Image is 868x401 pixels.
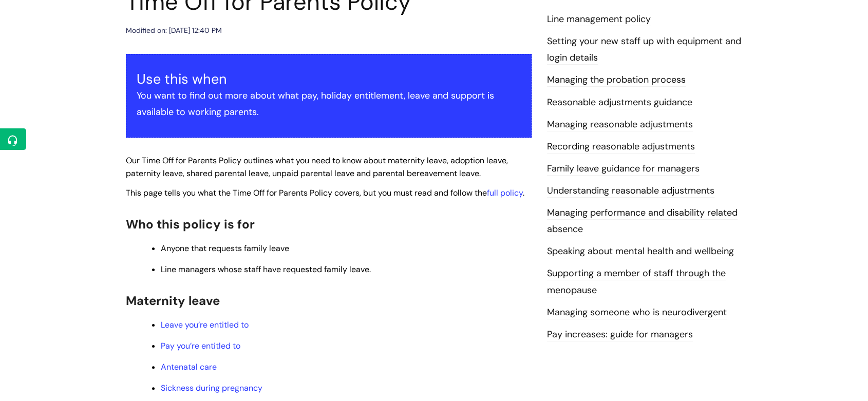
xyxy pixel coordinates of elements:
[137,87,521,121] p: You want to find out more about what pay, holiday entitlement, leave and support is available to ...
[126,293,220,309] span: Maternity leave
[487,187,523,198] a: full policy
[547,328,693,341] a: Pay increases: guide for managers
[161,383,262,393] a: Sickness during pregnancy
[547,118,693,131] a: Managing reasonable adjustments
[547,162,700,176] a: Family leave guidance for managers
[547,206,738,236] a: Managing performance and disability related absence
[126,187,524,198] span: This page tells you what the Time Off for Parents Policy covers, but you must read and follow the .
[161,243,289,254] span: Anyone that requests family leave
[547,267,726,297] a: Supporting a member of staff through the menopause
[126,24,222,37] div: Modified on: [DATE] 12:40 PM
[547,245,734,258] a: Speaking about mental health and wellbeing
[161,340,240,351] a: Pay you’re entitled to
[126,155,508,179] span: Our Time Off for Parents Policy outlines what you need to know about maternity leave, adoption le...
[161,264,371,275] span: Line managers whose staff have requested family leave.
[137,71,521,87] h3: Use this when
[547,140,695,154] a: Recording reasonable adjustments
[547,96,692,109] a: Reasonable adjustments guidance
[547,184,714,198] a: Understanding reasonable adjustments
[126,216,255,232] span: Who this policy is for
[161,319,249,330] a: Leave you’re entitled to
[161,361,217,372] a: Antenatal care
[547,13,651,26] a: Line management policy
[547,306,727,319] a: Managing someone who is neurodivergent
[547,73,686,87] a: Managing the probation process
[547,35,741,65] a: Setting your new staff up with equipment and login details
